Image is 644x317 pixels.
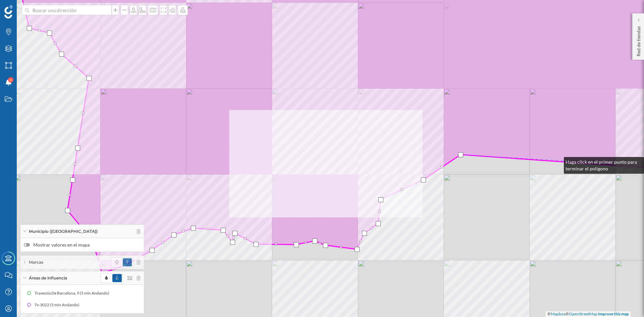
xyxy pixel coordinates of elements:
[4,5,13,18] img: Geoblink Logo
[635,23,642,56] p: Red de tiendas
[569,311,597,316] a: OpenStreetMap
[551,311,566,316] a: Mapbox
[564,157,644,174] div: Haga click en el primer punto para terminar el polígono
[24,242,141,248] label: Mostrar valores en el mapa
[29,259,43,265] span: Marcas
[13,5,37,11] span: Soporte
[598,311,629,316] a: Improve this map
[29,275,67,281] span: Áreas de influencia
[35,290,113,297] div: Travessia De Barcelona, 9 (5 min Andando)
[29,228,98,234] span: Municipio ([GEOGRAPHIC_DATA])
[546,311,631,317] div: © ©
[35,302,83,308] div: Tv-3022 (5 min Andando)
[10,76,12,83] span: 4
